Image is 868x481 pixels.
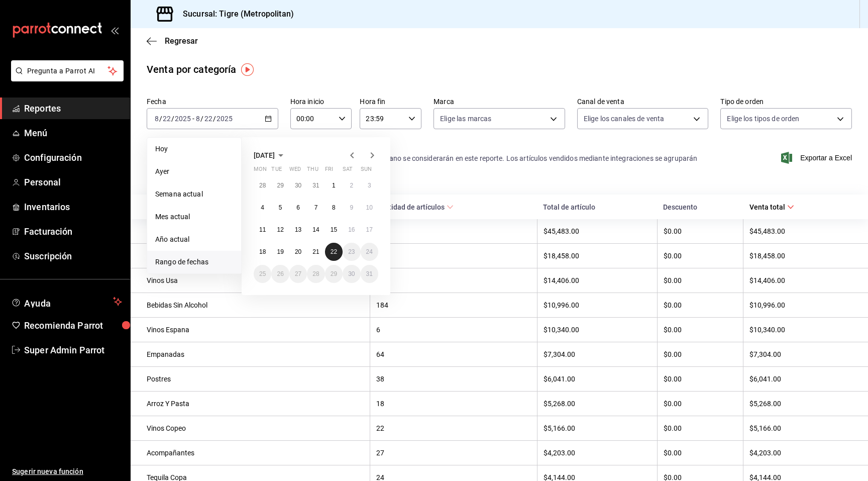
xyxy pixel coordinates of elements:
[368,182,371,189] abbr: August 3, 2025
[664,375,737,383] div: $0.00
[366,270,373,277] abbr: August 31, 2025
[159,115,162,123] span: /
[289,221,307,239] button: August 13, 2025
[155,212,233,222] span: Mes actual
[24,343,122,357] span: Super Admin Parrot
[544,301,651,309] div: $10,996.00
[350,182,353,189] abbr: August 2, 2025
[325,243,343,261] button: August 22, 2025
[147,153,708,174] div: Los artículos listados no incluyen . Aquellos no se considerarán en este reporte. Los artículos v...
[165,36,198,46] span: Regresar
[376,276,530,284] div: 9
[537,195,657,219] th: Total de artículo
[254,151,275,159] span: [DATE]
[361,265,378,283] button: August 31, 2025
[376,252,530,260] div: 66
[361,176,378,195] button: August 3, 2025
[147,350,364,358] div: Empanadas
[544,400,651,408] div: $5,268.00
[147,375,364,383] div: Postres
[174,115,191,123] input: ----
[162,115,171,123] input: --
[295,226,301,233] abbr: August 13, 2025
[348,248,355,255] abbr: August 23, 2025
[295,270,301,277] abbr: August 27, 2025
[749,252,852,260] div: $18,458.00
[312,248,319,255] abbr: August 21, 2025
[289,166,301,176] abbr: Wednesday
[192,115,194,123] span: -
[348,270,355,277] abbr: August 30, 2025
[241,63,254,76] button: Tooltip marker
[350,204,353,211] abbr: August 9, 2025
[24,175,122,189] span: Personal
[24,200,122,214] span: Inventarios
[577,98,709,105] label: Canal de venta
[147,400,364,408] div: Arroz Y Pasta
[195,115,200,123] input: --
[24,225,122,238] span: Facturación
[440,114,491,124] span: Elige las marcas
[24,249,122,263] span: Suscripción
[147,36,198,46] button: Regresar
[277,270,283,277] abbr: August 26, 2025
[271,176,289,195] button: July 29, 2025
[343,199,360,217] button: August 9, 2025
[783,152,852,164] span: Exportar a Excel
[307,243,324,261] button: August 21, 2025
[749,227,852,235] div: $45,483.00
[204,115,213,123] input: --
[279,204,282,211] abbr: August 5, 2025
[376,449,530,457] div: 27
[277,182,283,189] abbr: July 29, 2025
[7,73,124,83] a: Pregunta a Parrot AI
[155,189,233,200] span: Semana actual
[312,226,319,233] abbr: August 14, 2025
[259,226,266,233] abbr: August 11, 2025
[289,243,307,261] button: August 20, 2025
[544,350,651,358] div: $7,304.00
[254,166,267,176] abbr: Monday
[749,301,852,309] div: $10,996.00
[664,252,737,260] div: $0.00
[749,276,852,284] div: $14,406.00
[749,350,852,358] div: $7,304.00
[544,326,651,334] div: $10,340.00
[332,204,336,211] abbr: August 8, 2025
[290,98,352,105] label: Hora inicio
[376,326,530,334] div: 6
[24,319,122,332] span: Recomienda Parrot
[360,98,421,105] label: Hora fin
[366,204,373,211] abbr: August 10, 2025
[332,182,336,189] abbr: August 1, 2025
[544,276,651,284] div: $14,406.00
[147,62,237,77] div: Venta por categoría
[720,98,852,105] label: Tipo de orden
[664,350,737,358] div: $0.00
[254,176,271,195] button: July 28, 2025
[343,166,353,176] abbr: Saturday
[289,265,307,283] button: August 27, 2025
[376,400,530,408] div: 18
[254,221,271,239] button: August 11, 2025
[289,176,307,195] button: July 30, 2025
[312,270,319,277] abbr: August 28, 2025
[147,301,364,309] div: Bebidas Sin Alcohol
[544,424,651,432] div: $5,166.00
[544,375,651,383] div: $6,041.00
[366,248,373,255] abbr: August 24, 2025
[749,203,794,211] span: Venta total
[325,176,343,195] button: August 1, 2025
[664,326,737,334] div: $0.00
[271,243,289,261] button: August 19, 2025
[331,226,337,233] abbr: August 15, 2025
[254,265,271,283] button: August 25, 2025
[271,265,289,283] button: August 26, 2025
[361,199,378,217] button: August 10, 2025
[147,276,364,284] div: Vinos Usa
[584,114,664,124] span: Elige los canales de venta
[307,176,324,195] button: July 31, 2025
[331,270,337,277] abbr: August 29, 2025
[325,199,343,217] button: August 8, 2025
[155,234,233,245] span: Año actual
